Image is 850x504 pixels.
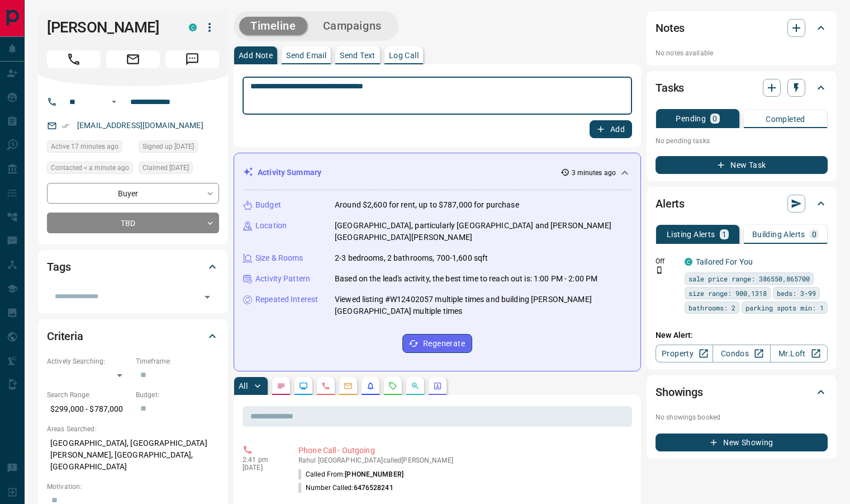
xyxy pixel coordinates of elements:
[335,273,597,285] p: Based on the lead's activity, the best time to reach out is: 1:00 PM - 2:00 PM
[335,199,519,211] p: Around $2,600 for rent, up to $787,000 for purchase
[243,464,282,472] p: [DATE]
[47,162,133,177] div: Sat Sep 13 2025
[139,162,219,177] div: Thu Sep 04 2025
[255,273,310,285] p: Activity Pattern
[656,195,685,213] h2: Alerts
[299,381,308,390] svg: Lead Browsing Activity
[77,121,203,130] a: [EMAIL_ADDRESS][DOMAIN_NAME]
[656,256,678,266] p: Off
[340,51,376,59] p: Send Text
[255,294,318,305] p: Repeated Interest
[255,199,281,211] p: Budget
[139,140,219,156] div: Sat Oct 23 2021
[47,400,130,418] p: $299,000 - $787,000
[321,381,330,390] svg: Calls
[165,50,219,68] span: Message
[676,115,706,123] p: Pending
[572,168,616,178] p: 3 minutes ago
[47,50,101,68] span: Call
[258,167,321,178] p: Activity Summary
[335,220,631,243] p: [GEOGRAPHIC_DATA], particularly [GEOGRAPHIC_DATA] and [PERSON_NAME][GEOGRAPHIC_DATA][PERSON_NAME]
[688,288,767,299] span: size range: 900,1318
[47,323,219,350] div: Criteria
[656,156,828,174] button: New Task
[47,213,219,233] div: TBD
[335,294,631,317] p: Viewed listing #W12402057 multiple times and building [PERSON_NAME][GEOGRAPHIC_DATA] multiple times
[239,51,273,59] p: Add Note
[47,390,130,400] p: Search Range:
[656,15,828,41] div: Notes
[388,381,397,390] svg: Requests
[200,289,215,305] button: Open
[354,484,393,492] span: 6476528241
[255,252,303,264] p: Size & Rooms
[411,381,420,390] svg: Opportunities
[590,120,632,138] button: Add
[298,483,393,493] p: Number Called:
[722,230,726,238] p: 1
[255,220,287,232] p: Location
[239,17,307,35] button: Timeline
[298,456,628,464] p: Rahul [GEOGRAPHIC_DATA] called [PERSON_NAME]
[286,51,326,59] p: Send Email
[47,482,219,492] p: Motivation:
[243,162,631,183] div: Activity Summary3 minutes ago
[107,95,121,109] button: Open
[47,183,219,204] div: Buyer
[770,345,828,362] a: Mr.Loft
[243,456,282,464] p: 2:41 pm
[656,74,828,101] div: Tasks
[777,288,816,299] span: beds: 3-99
[335,252,488,264] p: 2-3 bedrooms, 2 bathrooms, 700-1,600 sqft
[47,434,219,476] p: [GEOGRAPHIC_DATA], [GEOGRAPHIC_DATA][PERSON_NAME], [GEOGRAPHIC_DATA], [GEOGRAPHIC_DATA]
[47,327,83,345] h2: Criteria
[47,424,219,434] p: Areas Searched:
[656,133,828,149] p: No pending tasks
[713,345,770,362] a: Condos
[656,266,663,274] svg: Push Notification Only
[402,334,472,353] button: Regenerate
[656,79,684,97] h2: Tasks
[688,273,810,284] span: sale price range: 386550,865700
[696,257,753,266] a: Tailored For You
[667,230,715,238] p: Listing Alerts
[298,445,628,456] p: Phone Call - Outgoing
[366,381,375,390] svg: Listing Alerts
[136,356,219,366] p: Timeframe:
[189,23,197,31] div: condos.ca
[389,51,419,59] p: Log Call
[51,141,118,152] span: Active 17 minutes ago
[47,356,130,366] p: Actively Searching:
[47,18,172,36] h1: [PERSON_NAME]
[51,162,129,173] span: Contacted < a minute ago
[433,381,442,390] svg: Agent Actions
[685,258,692,266] div: condos.ca
[345,470,403,478] span: [PHONE_NUMBER]
[766,115,805,123] p: Completed
[656,345,713,362] a: Property
[656,19,685,37] h2: Notes
[656,329,828,341] p: New Alert:
[344,381,353,390] svg: Emails
[47,253,219,280] div: Tags
[106,50,160,68] span: Email
[312,17,393,35] button: Campaigns
[812,230,816,238] p: 0
[143,162,189,173] span: Claimed [DATE]
[656,190,828,217] div: Alerts
[656,412,828,422] p: No showings booked
[136,390,219,400] p: Budget:
[656,379,828,406] div: Showings
[656,434,828,451] button: New Showing
[745,302,824,313] span: parking spots min: 1
[656,48,828,58] p: No notes available
[713,115,717,123] p: 0
[239,382,248,390] p: All
[47,140,133,156] div: Sat Sep 13 2025
[277,381,286,390] svg: Notes
[143,141,194,152] span: Signed up [DATE]
[47,258,70,276] h2: Tags
[61,122,69,130] svg: Email Verified
[688,302,735,313] span: bathrooms: 2
[298,469,403,479] p: Called From:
